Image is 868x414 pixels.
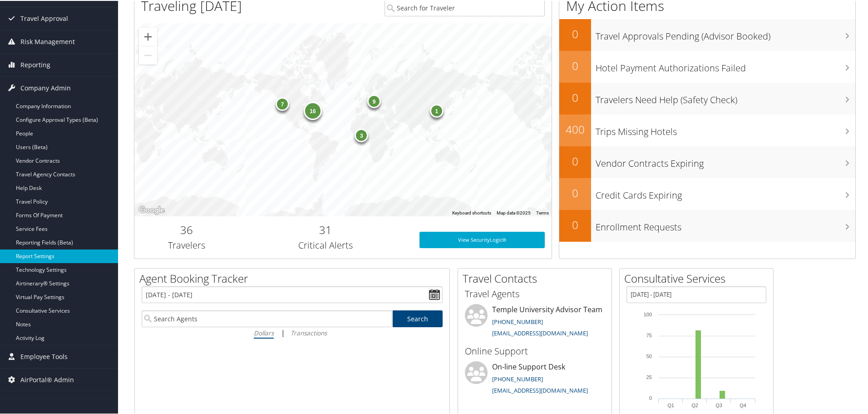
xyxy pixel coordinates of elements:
[596,56,855,74] h3: Hotel Payment Authorizations Failed
[419,231,545,247] a: View SecurityLogic®
[559,209,855,241] a: 0Enrollment Requests
[559,18,855,50] a: 0Travel Approvals Pending (Advisor Booked)
[429,103,443,116] div: 1
[20,53,50,75] span: Reporting
[137,204,167,215] img: Google
[393,309,443,326] a: Search
[139,45,157,64] button: Zoom out
[559,57,591,73] h2: 0
[559,121,591,136] h2: 400
[139,270,449,285] h2: Agent Booking Tracker
[142,326,443,338] div: |
[559,177,855,209] a: 0Credit Cards Expiring
[276,96,289,110] div: 7
[596,88,855,105] h3: Travelers Need Help (Safety Check)
[20,6,68,29] span: Travel Approval
[559,50,855,82] a: 0Hotel Payment Authorizations Failed
[141,238,232,251] h3: Travelers
[246,238,406,251] h3: Critical Alerts
[644,311,652,316] tspan: 100
[492,328,588,336] a: [EMAIL_ADDRESS][DOMAIN_NAME]
[497,209,531,214] span: Map data ©2025
[355,128,368,141] div: 3
[559,89,591,105] h2: 0
[20,344,68,367] span: Employee Tools
[254,328,274,336] i: Dollars
[649,394,652,400] tspan: 0
[646,332,652,337] tspan: 75
[139,27,157,45] button: Zoom in
[559,82,855,114] a: 0Travelers Need Help (Safety Check)
[596,184,855,201] h3: Credit Cards Expiring
[137,204,167,215] a: Open this area in Google Maps (opens a new window)
[465,287,605,299] h3: Travel Agents
[246,221,406,237] h2: 31
[20,368,74,390] span: AirPortal® Admin
[142,309,392,326] input: Search Agents
[596,120,855,137] h3: Trips Missing Hotels
[492,317,543,325] a: [PHONE_NUMBER]
[452,209,491,215] button: Keyboard shortcuts
[463,270,612,285] h2: Travel Contacts
[596,215,855,233] h3: Enrollment Requests
[492,374,543,382] a: [PHONE_NUMBER]
[646,374,652,379] tspan: 25
[20,30,75,52] span: Risk Management
[460,360,609,398] li: On-line Support Desk
[624,270,773,285] h2: Consultative Services
[715,402,722,407] text: Q3
[536,209,549,214] a: Terms (opens in new tab)
[559,216,591,232] h2: 0
[667,402,674,407] text: Q1
[559,153,591,168] h2: 0
[367,94,381,107] div: 9
[141,221,232,237] h2: 36
[492,385,588,394] a: [EMAIL_ADDRESS][DOMAIN_NAME]
[646,353,652,358] tspan: 50
[559,25,591,41] h2: 0
[291,328,327,336] i: Transactions
[596,152,855,169] h3: Vendor Contracts Expiring
[559,145,855,177] a: 0Vendor Contracts Expiring
[691,402,698,407] text: Q2
[596,25,855,42] h3: Travel Approvals Pending (Advisor Booked)
[559,114,855,145] a: 400Trips Missing Hotels
[20,76,71,99] span: Company Admin
[304,101,322,119] div: 16
[460,303,609,340] li: Temple University Advisor Team
[740,402,746,407] text: Q4
[559,185,591,200] h2: 0
[465,344,605,357] h3: Online Support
